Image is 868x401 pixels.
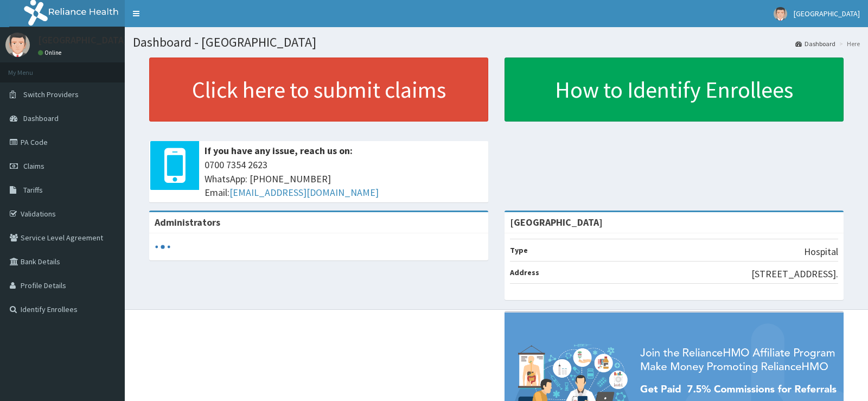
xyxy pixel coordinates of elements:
span: Claims [23,161,44,171]
svg: audio-loading [155,239,171,255]
span: Switch Providers [23,90,79,99]
li: Here [837,39,860,48]
h1: Dashboard - [GEOGRAPHIC_DATA] [133,35,860,49]
a: How to Identify Enrollees [505,58,844,122]
p: [GEOGRAPHIC_DATA] [38,35,127,45]
a: [EMAIL_ADDRESS][DOMAIN_NAME] [229,186,379,199]
a: Online [38,49,64,56]
span: [GEOGRAPHIC_DATA] [794,9,860,18]
p: [STREET_ADDRESS]. [751,267,838,281]
strong: [GEOGRAPHIC_DATA] [510,216,603,228]
b: If you have any issue, reach us on: [205,144,353,157]
b: Address [510,268,539,277]
span: Tariffs [23,185,43,195]
span: Dashboard [23,113,59,123]
b: Administrators [155,216,220,228]
img: User Image [774,7,787,21]
p: Hospital [804,245,838,259]
img: User Image [5,33,30,57]
span: 0700 7354 2623 WhatsApp: [PHONE_NUMBER] Email: [205,158,483,200]
b: Type [510,245,528,255]
a: Click here to submit claims [149,58,488,122]
a: Dashboard [795,39,835,48]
